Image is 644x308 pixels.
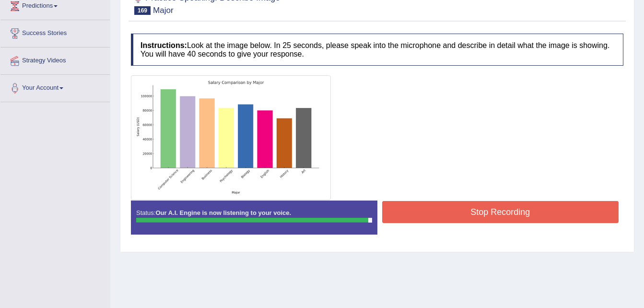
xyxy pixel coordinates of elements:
[134,6,151,15] span: 169
[0,75,110,99] a: Your Account
[131,34,623,66] h4: Look at the image below. In 25 seconds, please speak into the microphone and describe in detail w...
[141,41,187,49] b: Instructions:
[382,201,619,223] button: Stop Recording
[0,47,110,71] a: Strategy Videos
[131,201,377,234] div: Status:
[0,20,110,44] a: Success Stories
[153,6,174,15] small: Major
[155,209,291,216] strong: Our A.I. Engine is now listening to your voice.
